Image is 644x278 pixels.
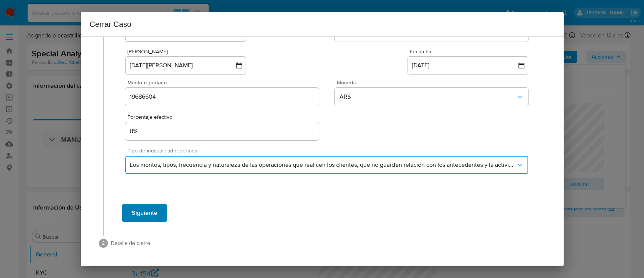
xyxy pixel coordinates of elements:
[128,148,530,153] span: Tipo de inusualidad reportada
[125,156,528,174] button: Los montos, tipos, frecuencia y naturaleza de las operaciones que realicen los clientes, que no g...
[128,80,321,85] span: Monto reportado
[335,88,528,106] button: ARS
[132,205,157,221] span: Siguiente
[125,48,246,55] div: [PERSON_NAME]
[122,204,167,222] button: Siguiente
[337,80,530,85] span: Moneda
[128,114,321,120] span: Porcentaje efectivo
[130,161,516,169] span: Los montos, tipos, frecuencia y naturaleza de las operaciones que realicen los clientes, que no g...
[407,56,528,75] button: [DATE]
[339,93,516,101] span: ARS
[407,48,528,55] div: Fecha Fin
[125,56,246,75] button: [DATE][PERSON_NAME]
[111,239,546,247] span: Detalle de cierre
[102,241,105,246] text: 2
[90,18,555,30] h2: Cerrar Caso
